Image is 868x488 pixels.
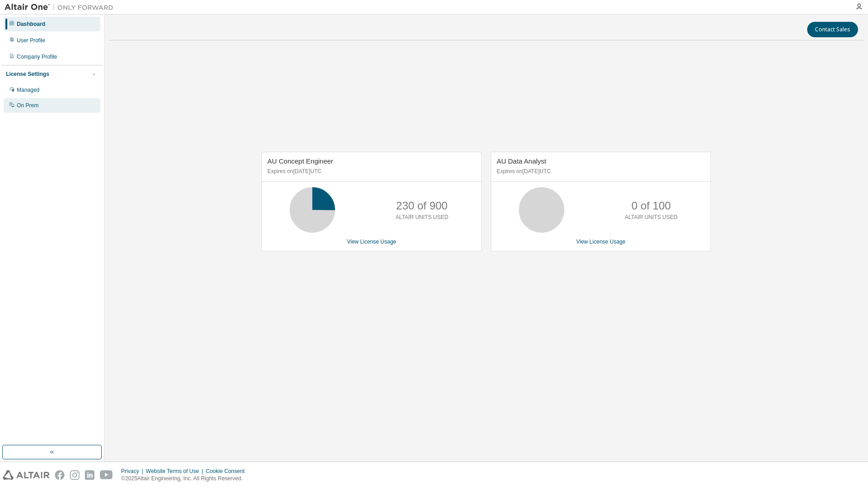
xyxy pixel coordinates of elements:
[85,470,94,480] img: linkedin.svg
[17,53,57,60] div: Company Profile
[17,102,39,109] div: On Prem
[267,168,473,175] p: Expires on [DATE] UTC
[3,470,49,480] img: altair_logo.svg
[206,468,250,475] div: Cookie Consent
[625,214,677,221] p: ALTAIR UNITS USED
[17,20,45,28] div: Dashboard
[5,3,118,12] img: Altair One
[100,470,113,480] img: youtube.svg
[497,168,703,175] p: Expires on [DATE] UTC
[395,214,448,221] p: ALTAIR UNITS USED
[17,37,45,44] div: User Profile
[576,239,626,245] a: View License Usage
[347,239,396,245] a: View License Usage
[497,157,546,165] span: AU Data Analyst
[121,468,146,475] div: Privacy
[396,198,448,214] p: 230 of 900
[121,475,250,483] p: © 2025 Altair Engineering, Inc. All Rights Reserved.
[70,470,79,480] img: instagram.svg
[55,470,64,480] img: facebook.svg
[6,70,49,78] div: License Settings
[17,86,39,94] div: Managed
[631,198,671,214] p: 0 of 100
[146,468,206,475] div: Website Terms of Use
[267,157,333,165] span: AU Concept Engineer
[807,22,858,37] button: Contact Sales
